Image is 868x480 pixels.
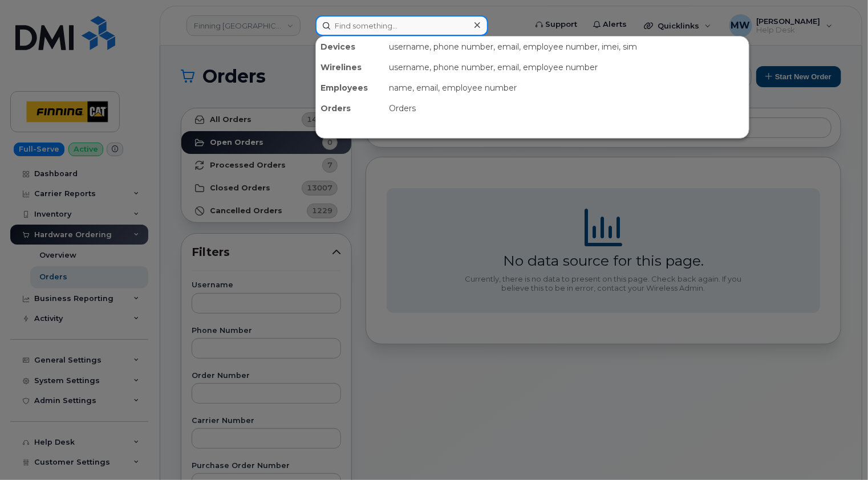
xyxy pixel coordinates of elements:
[384,78,749,98] div: name, email, employee number
[316,98,384,119] div: Orders
[316,57,384,78] div: Wirelines
[384,98,749,119] div: Orders
[384,36,749,57] div: username, phone number, email, employee number, imei, sim
[316,78,384,98] div: Employees
[316,36,384,57] div: Devices
[384,57,749,78] div: username, phone number, email, employee number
